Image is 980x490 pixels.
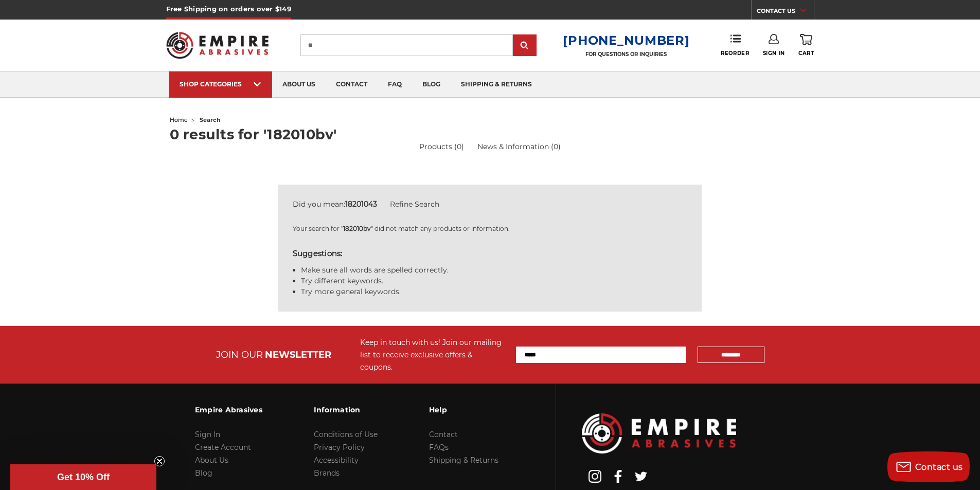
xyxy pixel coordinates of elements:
h3: Information [314,399,378,421]
h3: Help [429,399,498,421]
span: Cart [798,50,814,57]
a: home [170,116,188,123]
a: Products (0) [419,141,464,152]
a: [PHONE_NUMBER] [563,33,689,48]
a: Shipping & Returns [429,456,498,465]
p: FOR QUESTIONS OR INQUIRIES [563,51,689,58]
span: Get 10% Off [57,472,110,482]
span: Sign In [763,50,785,57]
a: about us [272,71,326,98]
a: Reorder [721,34,749,56]
span: JOIN OUR [216,349,263,360]
a: Conditions of Use [314,430,378,439]
span: Reorder [721,50,749,57]
button: Contact us [887,451,970,482]
a: blog [412,71,451,98]
strong: 182010bv [343,225,371,232]
a: Sign In [195,430,220,439]
span: search [200,116,221,123]
p: Your search for " " did not match any products or information. [293,224,688,233]
li: Try more general keywords. [301,286,688,297]
strong: 18201043 [345,199,377,209]
h1: 0 results for '182010bv' [170,128,811,141]
a: Blog [195,468,212,478]
a: Brands [314,468,340,478]
a: shipping & returns [451,71,542,98]
img: Empire Abrasives Logo Image [582,413,736,453]
a: News & Information (0) [477,142,561,151]
a: Accessibility [314,456,359,465]
a: faq [378,71,412,98]
div: Get 10% OffClose teaser [10,464,156,490]
span: NEWSLETTER [265,349,331,360]
span: Contact us [915,462,963,472]
div: SHOP CATEGORIES [180,80,262,88]
h3: Empire Abrasives [195,399,262,421]
img: Empire Abrasives [166,25,269,65]
a: contact [326,71,378,98]
input: Submit [514,35,535,56]
a: Privacy Policy [314,443,365,452]
button: Close teaser [154,456,165,466]
li: Try different keywords. [301,276,688,286]
a: CONTACT US [757,5,814,20]
div: Keep in touch with us! Join our mailing list to receive exclusive offers & coupons. [360,336,506,373]
div: Did you mean: [293,199,688,210]
a: Create Account [195,443,251,452]
a: Contact [429,430,458,439]
li: Make sure all words are spelled correctly. [301,265,688,276]
a: Refine Search [390,199,439,209]
h5: Suggestions: [293,248,688,260]
a: About Us [195,456,228,465]
a: Cart [798,34,814,57]
a: FAQs [429,443,449,452]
